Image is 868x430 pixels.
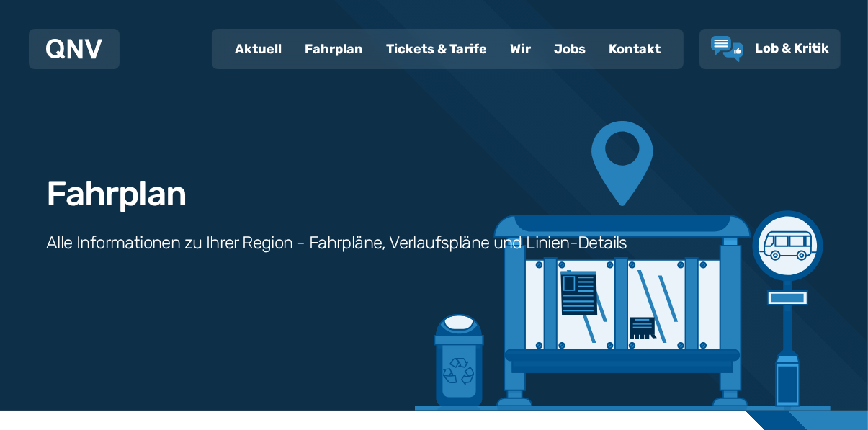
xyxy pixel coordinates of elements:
a: Jobs [542,30,597,68]
a: Lob & Kritik [711,36,829,62]
span: Lob & Kritik [755,40,829,56]
h3: Alle Informationen zu Ihrer Region - Fahrpläne, Verlaufspläne und Linien-Details [46,231,627,254]
a: Kontakt [597,30,672,68]
a: QNV Logo [46,35,102,63]
a: Tickets & Tarife [375,30,498,68]
a: Fahrplan [293,30,375,68]
a: Wir [498,30,542,68]
a: Aktuell [223,30,293,68]
img: QNV Logo [46,39,102,59]
h1: Fahrplan [46,176,186,211]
